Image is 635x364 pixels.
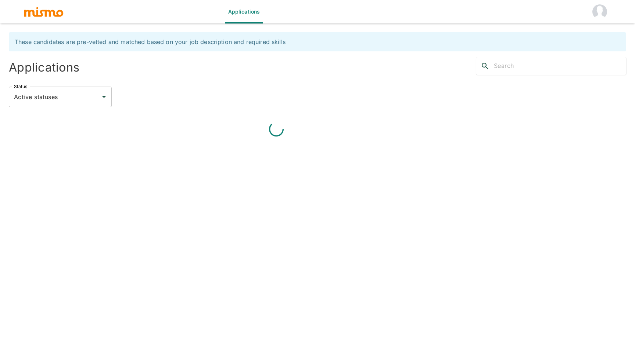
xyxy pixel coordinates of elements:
span: These candidates are pre-vetted and matched based on your job description and required skills [15,38,286,45]
label: Status [14,83,27,90]
input: Search [494,60,626,72]
img: HM Permitflow [592,4,607,19]
button: Open [99,92,109,102]
h4: Applications [9,60,315,75]
img: logo [24,6,64,17]
button: search [476,57,494,75]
